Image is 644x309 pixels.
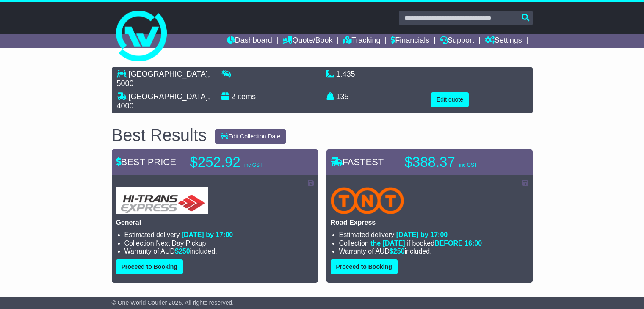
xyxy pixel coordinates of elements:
[116,187,208,214] img: HiTrans (Machship): General
[215,129,286,144] button: Edit Collection Date
[396,231,448,238] span: [DATE] by 17:00
[117,70,210,88] span: , 5000
[116,157,176,167] span: BEST PRICE
[227,34,272,48] a: Dashboard
[459,162,477,168] span: inc GST
[124,247,314,255] li: Warranty of AUD included.
[244,162,263,168] span: inc GST
[238,92,256,101] span: items
[391,34,429,48] a: Financials
[339,231,528,239] li: Estimated delivery
[182,231,233,238] span: [DATE] by 17:00
[331,157,384,167] span: FASTEST
[339,239,528,247] li: Collection
[175,248,190,255] span: $
[390,248,405,255] span: $
[370,240,405,247] span: the [DATE]
[405,154,511,171] p: $388.37
[117,92,210,110] span: , 4000
[440,34,474,48] a: Support
[485,34,522,48] a: Settings
[331,187,404,214] img: TNT Domestic: Road Express
[108,126,211,144] div: Best Results
[112,299,234,306] span: © One World Courier 2025. All rights reserved.
[431,92,469,107] button: Edit quote
[116,259,183,274] button: Proceed to Booking
[393,248,405,255] span: 250
[124,239,314,247] li: Collection
[124,231,314,239] li: Estimated delivery
[282,34,332,48] a: Quote/Book
[129,92,208,101] span: [GEOGRAPHIC_DATA]
[464,240,482,247] span: 16:00
[336,70,355,78] span: 1.435
[343,34,380,48] a: Tracking
[331,218,528,226] p: Road Express
[434,240,463,247] span: BEFORE
[339,247,528,255] li: Warranty of AUD included.
[370,240,482,247] span: if booked
[156,240,206,247] span: Next Day Pickup
[129,70,208,78] span: [GEOGRAPHIC_DATA]
[116,218,314,226] p: General
[331,259,398,274] button: Proceed to Booking
[179,248,190,255] span: 250
[336,92,349,101] span: 135
[231,92,235,101] span: 2
[190,154,296,171] p: $252.92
